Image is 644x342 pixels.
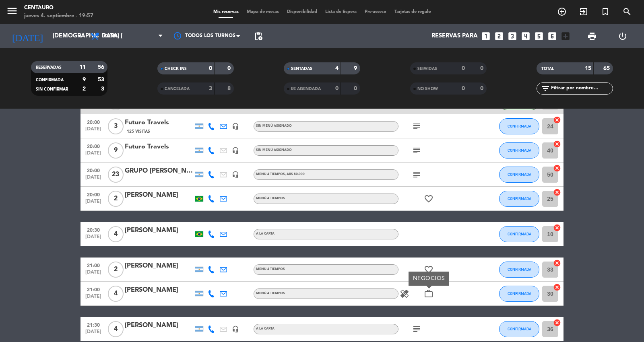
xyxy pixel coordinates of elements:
i: looks_6 [547,31,557,41]
strong: 53 [98,77,106,82]
span: 4 [108,226,124,242]
span: Pre-acceso [361,10,390,14]
strong: 0 [480,66,485,71]
div: LOG OUT [607,24,638,48]
span: Disponibilidad [283,10,321,14]
span: [DATE] [83,234,103,243]
div: [PERSON_NAME] [125,225,193,236]
span: 20:00 [83,117,103,126]
strong: 9 [354,66,359,71]
span: 2 [108,262,124,278]
span: [DATE] [83,150,103,160]
span: CONFIRMADA [508,267,531,272]
div: [PERSON_NAME] [125,285,193,295]
button: CONFIRMADA [499,118,539,134]
button: CONFIRMADA [499,286,539,302]
strong: 0 [335,86,339,91]
span: 20:00 [83,190,103,199]
div: jueves 4. septiembre - 19:57 [24,12,93,20]
i: power_settings_new [618,31,627,41]
span: 21:00 [83,260,103,270]
button: CONFIRMADA [499,262,539,278]
span: CONFIRMADA [508,291,531,296]
strong: 15 [585,66,591,71]
span: CHECK INS [165,67,187,71]
i: menu [6,5,18,17]
i: cancel [553,116,561,124]
input: Filtrar por nombre... [550,84,613,93]
span: RE AGENDADA [291,87,321,91]
strong: 0 [462,66,465,71]
span: SERVIDAS [417,67,437,71]
i: subject [412,122,421,131]
span: NO SHOW [417,87,438,91]
span: 4 [108,321,124,337]
strong: 0 [209,66,212,71]
span: MENÚ 4 TIEMPOS [256,292,285,295]
span: RESERVADAS [36,66,62,70]
span: [DATE] [83,329,103,338]
i: work_outline [424,289,433,299]
span: [DATE] [83,175,103,184]
span: CONFIRMADA [36,78,64,82]
i: looks_two [494,31,504,41]
span: TOTAL [541,67,554,71]
span: Sin menú asignado [256,148,292,152]
i: filter_list [541,84,550,93]
div: NEGOCIOS [409,272,449,286]
span: CONFIRMADA [508,327,531,331]
span: MENÚ 4 TIEMPOS [256,268,285,271]
span: A LA CARTA [256,327,275,330]
span: 20:00 [83,165,103,175]
button: CONFIRMADA [499,167,539,183]
strong: 0 [354,86,359,91]
span: MENÚ 4 TIEMPOS [256,173,305,176]
span: [DATE] [83,199,103,208]
i: subject [412,146,421,155]
strong: 11 [79,64,86,70]
span: 2 [108,191,124,207]
i: cancel [553,188,561,196]
button: CONFIRMADA [499,321,539,337]
button: CONFIRMADA [499,191,539,207]
div: [PERSON_NAME] [125,190,193,200]
span: A LA CARTA [256,232,275,235]
strong: 0 [462,86,465,91]
i: healing [400,289,409,299]
i: looks_5 [534,31,544,41]
i: [DATE] [6,27,49,45]
span: Mapa de mesas [243,10,283,14]
i: add_box [560,31,571,41]
strong: 9 [83,77,86,82]
span: CONFIRMADA [508,196,531,201]
i: subject [412,324,421,334]
i: headset_mic [232,171,239,178]
button: menu [6,5,18,20]
i: arrow_drop_down [75,31,85,41]
span: [DATE] [83,270,103,279]
div: Futuro Travels [125,142,193,152]
strong: 65 [603,66,611,71]
span: Tarjetas de regalo [390,10,435,14]
i: headset_mic [232,123,239,130]
span: 9 [108,142,124,159]
i: looks_one [481,31,491,41]
span: Reservas para [431,33,478,40]
span: MENÚ 4 TIEMPOS [256,197,285,200]
strong: 56 [98,64,106,70]
span: 125 Visitas [127,128,150,135]
span: CONFIRMADA [508,232,531,236]
span: Lista de Espera [321,10,361,14]
strong: 3 [101,86,106,92]
span: CONFIRMADA [508,124,531,128]
span: [DATE] [83,126,103,136]
span: Sin menú asignado [256,124,292,128]
i: turned_in_not [601,7,610,16]
strong: 8 [227,86,232,91]
i: cancel [553,140,561,148]
span: CONFIRMADA [508,172,531,177]
i: search [622,7,632,16]
span: 23 [108,167,124,183]
div: Futuro Travels [125,117,193,128]
i: headset_mic [232,326,239,333]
